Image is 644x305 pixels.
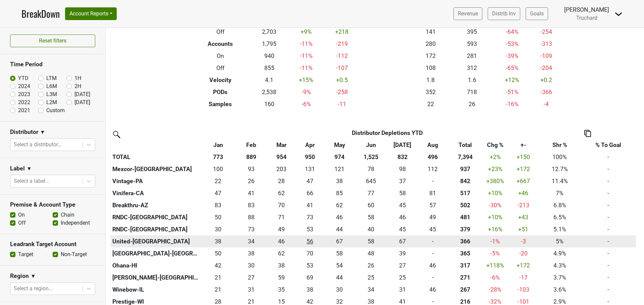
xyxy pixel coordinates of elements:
[236,163,267,175] td: 92.62
[252,62,287,74] td: 855
[418,199,447,211] td: 57.165
[325,237,354,246] div: 67
[236,127,539,139] th: Distributor Depletions YTD
[324,223,355,235] td: 43.5
[355,199,387,211] td: 60.419
[111,211,201,223] th: RNDC-[GEOGRAPHIC_DATA]
[10,201,95,208] h3: Premise & Account Type
[483,163,507,175] td: +23 %
[111,247,201,259] th: [GEOGRAPHIC_DATA]-[GEOGRAPHIC_DATA]
[581,187,636,199] td: -
[267,151,296,163] th: 954
[447,235,483,247] th: 366.310
[493,26,532,38] td: -64 %
[581,139,636,151] th: % To Goal: activate to sort column ascending
[493,38,532,50] td: -53 %
[324,199,355,211] td: 61.584
[18,74,29,82] label: YTD
[539,163,581,175] td: 12.7%
[202,213,234,222] div: 50
[61,250,87,258] label: Non-Target
[236,151,267,163] th: 889
[581,247,636,259] td: -
[202,225,234,234] div: 30
[388,201,417,210] div: 45
[483,247,507,259] td: -5 %
[46,82,57,90] label: L6M
[418,211,447,223] td: 48.583
[581,151,636,163] td: -
[420,225,446,234] div: 45
[420,165,446,173] div: 112
[576,15,597,21] span: Truchard
[447,211,483,223] th: 480.531
[111,151,201,163] th: TOTAL
[61,211,74,219] label: Chain
[202,249,234,258] div: 50
[236,175,267,187] td: 25.67
[447,175,483,187] th: 842.390
[584,130,591,137] img: Copy to clipboard
[324,175,355,187] td: 37.59
[46,106,65,115] label: Custom
[451,26,493,38] td: 395
[509,213,537,222] div: +43
[581,175,636,187] td: -
[61,219,90,227] label: Independent
[483,175,507,187] td: +380 %
[287,74,326,86] td: +15 %
[532,98,561,110] td: -4
[201,211,235,223] td: 49.7
[201,247,235,259] td: 50
[418,223,447,235] td: 45.083
[189,86,252,98] th: PODs
[355,151,387,163] th: 1,525
[267,175,296,187] td: 28.24
[18,106,30,115] label: 2021
[357,165,385,173] div: 78
[298,213,322,222] div: 73
[111,223,201,235] th: RNDC-[GEOGRAPHIC_DATA]
[453,7,482,20] a: Revenue
[509,165,537,173] div: +172
[298,201,322,210] div: 41
[325,50,358,62] td: -112
[488,7,520,20] a: Distrib Inv
[532,86,561,98] td: -366
[410,98,451,110] td: 22
[325,98,358,110] td: -11
[189,26,252,38] th: Off
[189,98,252,110] th: Samples
[388,213,417,222] div: 46
[296,223,324,235] td: 53.417
[539,223,581,235] td: 5.1%
[298,189,322,198] div: 66
[325,177,354,185] div: 38
[387,163,418,175] td: 97.99
[111,129,121,139] img: filter
[18,219,26,227] label: Off
[449,201,481,210] div: 502
[296,247,324,259] td: 70
[236,235,267,247] td: 34
[236,223,267,235] td: 72.8
[387,187,418,199] td: 58.083
[252,50,287,62] td: 940
[451,50,493,62] td: 281
[202,177,234,185] div: 22
[355,223,387,235] td: 40.333
[532,50,561,62] td: -109
[355,139,387,151] th: Jun: activate to sort column ascending
[357,189,385,198] div: 77
[236,211,267,223] td: 88.2
[581,211,636,223] td: -
[355,211,387,223] td: 57.666
[269,201,294,210] div: 70
[74,98,90,106] label: [DATE]
[418,247,447,259] td: 0
[201,187,235,199] td: 47
[324,211,355,223] td: 46.082
[10,241,95,248] h3: Leadrank Target Account
[296,163,324,175] td: 131.42
[355,175,387,187] td: 645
